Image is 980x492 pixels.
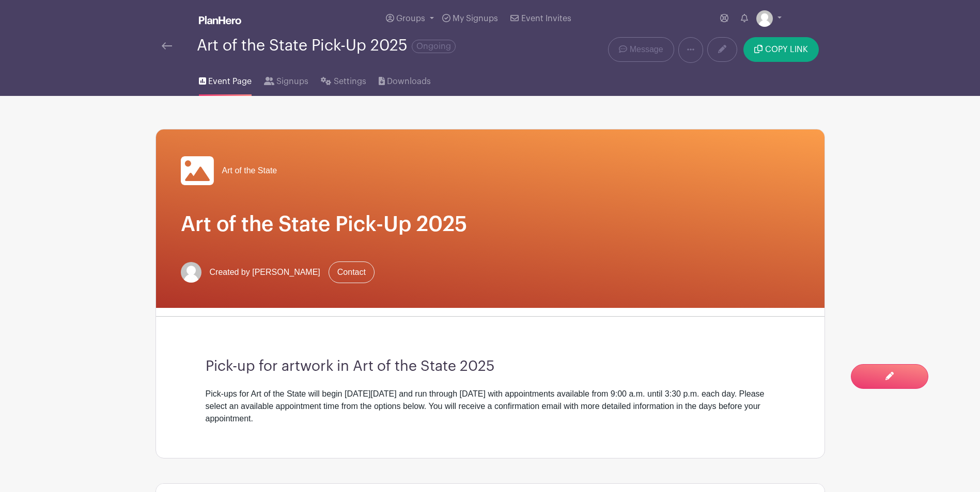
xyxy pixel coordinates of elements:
[276,75,308,88] span: Signups
[199,16,241,24] img: logo_white-6c42ec7e38ccf1d336a20a19083b03d10ae64f83f12c07503d8b9e83406b4c7d.svg
[206,358,775,375] h3: Pick-up for artwork in Art of the State 2025
[329,261,375,283] a: Contact
[199,63,252,96] a: Event Page
[321,63,366,96] a: Settings
[630,43,663,56] span: Message
[181,262,201,283] img: default-ce2991bfa6775e67f084385cd625a349d9dcbb7a52a09fb2fda1e96e2d18dcdb.png
[379,63,431,96] a: Downloads
[181,212,800,237] h1: Art of the State Pick-Up 2025
[765,45,808,54] span: COPY LINK
[453,14,498,23] span: My Signups
[208,75,252,88] span: Event Page
[387,75,431,88] span: Downloads
[222,165,277,177] span: Art of the State
[264,63,308,96] a: Signups
[743,37,818,62] button: COPY LINK
[521,14,571,23] span: Event Invites
[206,388,775,425] div: Pick-ups for Art of the State will begin [DATE][DATE] and run through [DATE] with appointments av...
[197,37,456,54] div: Art of the State Pick-Up 2025
[162,42,172,50] img: back-arrow-29a5d9b10d5bd6ae65dc969a981735edf675c4d7a1fe02e03b50dbd4ba3cdb55.svg
[412,40,456,53] span: Ongoing
[756,10,773,27] img: default-ce2991bfa6775e67f084385cd625a349d9dcbb7a52a09fb2fda1e96e2d18dcdb.png
[396,14,425,23] span: Groups
[210,266,320,278] span: Created by [PERSON_NAME]
[608,37,674,62] a: Message
[334,75,366,88] span: Settings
